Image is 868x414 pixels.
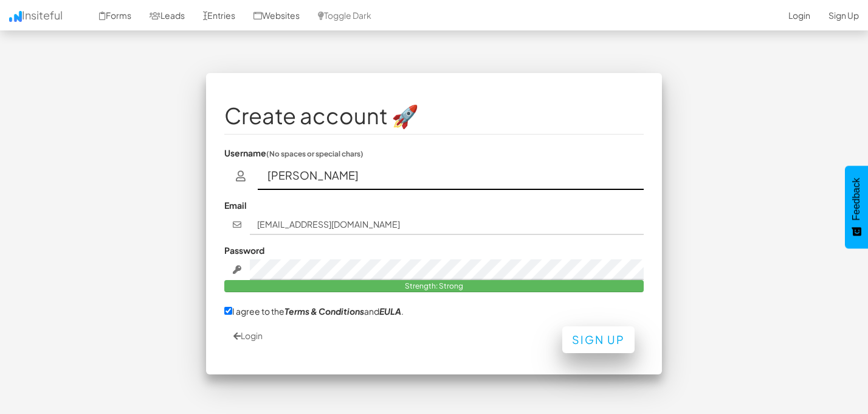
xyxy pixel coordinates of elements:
span: Feedback [851,178,862,220]
a: Terms & Conditions [284,306,364,317]
button: Feedback - Show survey [845,166,868,248]
small: (No spaces or special chars) [266,149,363,158]
label: Password [224,244,264,256]
input: I agree to theTerms & ConditionsandEULA. [224,307,232,315]
button: Sign Up [562,326,635,353]
img: icon.png [9,11,22,22]
input: username [258,162,644,190]
h1: Create account 🚀 [224,103,644,128]
div: Strength: Strong [224,280,644,292]
label: Username [224,147,363,159]
a: EULA [379,306,401,317]
label: I agree to the and . [224,304,404,317]
input: john@doe.com [250,214,644,235]
label: Email [224,199,247,211]
a: Login [233,330,263,341]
